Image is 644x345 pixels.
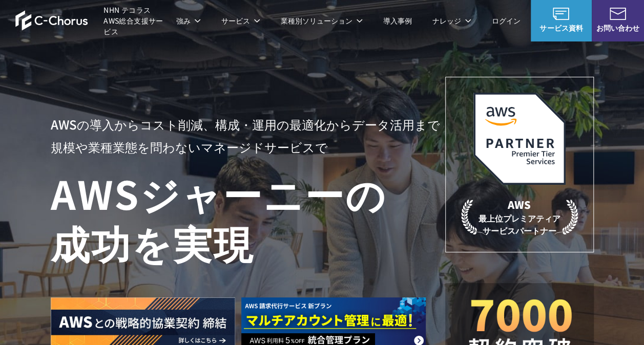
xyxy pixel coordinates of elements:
p: 最上位プレミアティア サービスパートナー [461,197,578,236]
img: お問い合わせ [610,8,626,20]
img: AWS総合支援サービス C-Chorus サービス資料 [553,8,569,20]
p: サービス [221,15,260,26]
p: AWSの導入からコスト削減、 構成・運用の最適化からデータ活用まで 規模や業種業態を問わない マネージドサービスで [51,113,445,158]
span: お問い合わせ [592,23,644,33]
a: 導入事例 [383,15,412,26]
h1: AWS ジャーニーの 成功を実現 [51,168,445,267]
a: ログイン [492,15,521,26]
span: NHN テコラス AWS総合支援サービス [103,5,165,37]
p: 強み [176,15,201,26]
a: AWS総合支援サービス C-Chorus NHN テコラスAWS総合支援サービス [15,5,166,37]
em: AWS [508,197,531,212]
p: 業種別ソリューション [281,15,363,26]
img: AWSプレミアティアサービスパートナー [473,93,566,185]
span: サービス資料 [531,23,592,33]
p: ナレッジ [432,15,471,26]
